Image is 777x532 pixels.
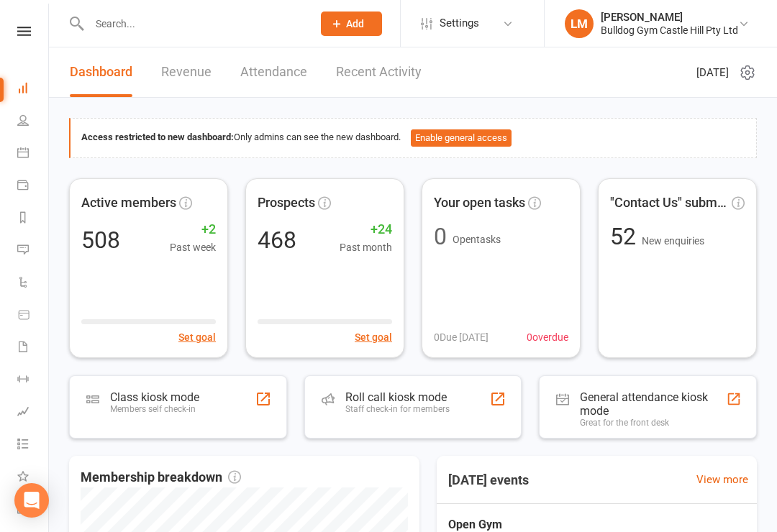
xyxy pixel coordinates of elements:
[440,7,479,40] span: Settings
[346,18,364,29] span: Add
[258,229,296,252] div: 468
[580,418,726,428] div: Great for the front desk
[601,24,738,37] div: Bulldog Gym Castle Hill Pty Ltd
[453,234,501,245] span: Open tasks
[170,239,216,255] span: Past week
[696,471,748,488] a: View more
[610,223,642,250] span: 52
[565,9,594,38] div: LM
[17,300,50,332] a: Product Sales
[17,203,50,235] a: Reports
[17,138,50,170] a: Calendar
[170,219,216,240] span: +2
[161,47,212,97] a: Revenue
[411,129,512,147] button: Enable general access
[81,132,234,142] strong: Access restricted to new dashboard:
[81,129,745,147] div: Only admins can see the new dashboard.
[696,64,729,81] span: [DATE]
[527,329,568,345] span: 0 overdue
[610,193,729,214] span: "Contact Us" submissions
[81,229,120,252] div: 508
[17,73,50,106] a: Dashboard
[17,462,50,494] a: What's New
[14,483,49,518] div: Open Intercom Messenger
[642,235,704,247] span: New enquiries
[434,225,447,248] div: 0
[434,329,489,345] span: 0 Due [DATE]
[601,11,738,24] div: [PERSON_NAME]
[340,239,392,255] span: Past month
[580,390,726,418] div: General attendance kiosk mode
[70,47,132,97] a: Dashboard
[340,219,392,240] span: +24
[17,397,50,429] a: Assessments
[336,47,422,97] a: Recent Activity
[434,193,525,214] span: Your open tasks
[321,12,382,36] button: Add
[437,467,540,493] h3: [DATE] events
[240,47,307,97] a: Attendance
[17,106,50,138] a: People
[258,193,315,214] span: Prospects
[178,329,216,345] button: Set goal
[81,193,176,214] span: Active members
[81,467,241,488] span: Membership breakdown
[85,14,302,34] input: Search...
[17,170,50,203] a: Payments
[345,404,450,414] div: Staff check-in for members
[110,390,199,404] div: Class kiosk mode
[110,404,199,414] div: Members self check-in
[355,329,392,345] button: Set goal
[345,390,450,404] div: Roll call kiosk mode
